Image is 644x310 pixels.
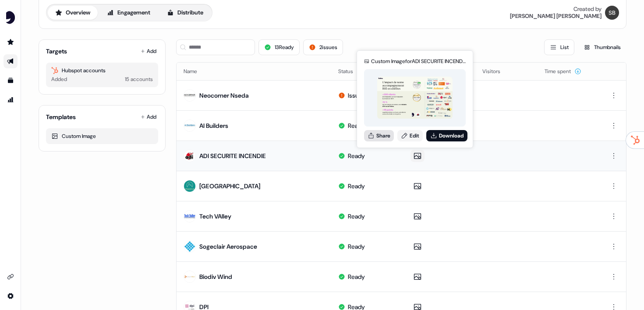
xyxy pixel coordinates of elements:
[482,63,511,79] button: Visitors
[199,212,231,221] div: Tech VAlley
[4,93,18,107] a: Go to attribution
[48,6,98,20] button: Overview
[348,182,365,190] div: Ready
[46,47,67,56] div: Targets
[139,45,158,57] button: Add
[139,111,158,123] button: Add
[348,212,365,221] div: Ready
[258,39,300,55] button: 13Ready
[99,6,158,20] button: Engagement
[4,74,18,88] a: Go to templates
[4,289,18,303] a: Go to integrations
[4,35,18,49] a: Go to prospects
[51,66,153,75] div: Hubspot accounts
[199,91,249,100] div: Neocorner Nseda
[199,121,228,130] div: AI Builders
[510,13,602,20] div: [PERSON_NAME] [PERSON_NAME]
[364,130,394,141] button: Share
[371,57,466,66] div: Custom Image for ADI SECURITE INCENDIE
[348,272,365,281] div: Ready
[303,39,343,55] button: 2issues
[184,63,208,79] button: Name
[4,270,18,284] a: Go to integrations
[338,63,364,79] button: Status
[348,121,365,130] div: Ready
[199,151,266,160] div: ADI SECURITE INCENDIE
[545,63,581,79] button: Time spent
[51,75,67,84] div: Added
[199,272,232,281] div: Biodiv Wind
[348,151,365,160] div: Ready
[426,130,467,141] button: Download
[544,39,574,55] button: List
[573,6,602,13] div: Created by
[199,182,260,190] div: [GEOGRAPHIC_DATA]
[377,77,453,119] img: asset preview
[4,54,18,68] a: Go to outbound experience
[397,130,423,141] a: Edit
[159,6,211,20] button: Distribute
[46,113,76,121] div: Templates
[348,242,365,251] div: Ready
[125,75,153,84] div: 15 accounts
[199,242,257,251] div: Sogeclair Aerospace
[578,39,626,55] button: Thumbnails
[605,6,619,20] img: Simon
[348,91,365,100] div: Issues
[51,132,153,141] div: Custom Image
